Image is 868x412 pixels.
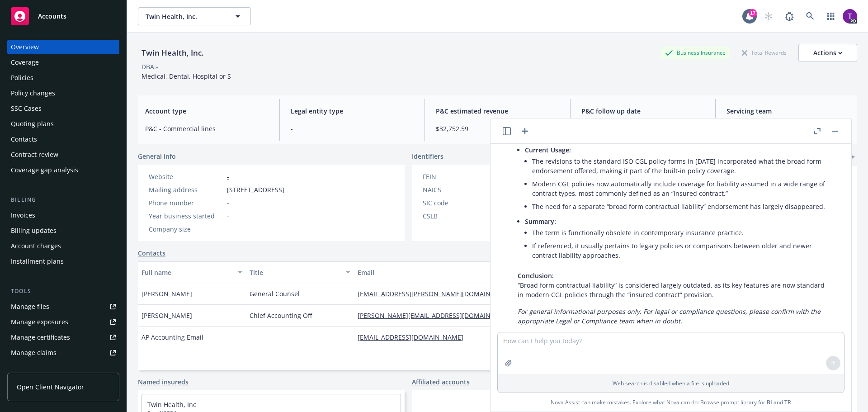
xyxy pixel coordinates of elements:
[250,289,300,298] span: General Counsel
[7,55,119,70] a: Coverage
[7,223,119,238] a: Billing updates
[11,163,78,177] div: Coverage gap analysis
[227,185,284,194] span: [STREET_ADDRESS]
[147,400,196,409] a: Twin Health, Inc
[532,226,831,239] li: The term is functionally obsolete in contemporary insurance practice.
[11,299,49,314] div: Manage files
[7,195,119,204] div: Billing
[227,224,229,234] span: -
[227,211,229,221] span: -
[822,7,840,25] a: Switch app
[358,289,521,298] a: [EMAIL_ADDRESS][PERSON_NAME][DOMAIN_NAME]
[7,86,119,100] a: Policy changes
[11,239,61,253] div: Account charges
[358,311,521,320] a: [PERSON_NAME][EMAIL_ADDRESS][DOMAIN_NAME]
[38,13,66,20] span: Accounts
[246,261,354,283] button: Title
[813,44,842,62] div: Actions
[142,332,203,342] span: AP Accounting Email
[525,146,571,154] span: Current Usage:
[142,268,232,277] div: Full name
[660,47,730,58] div: Business Insurance
[354,261,534,283] button: Email
[11,315,68,329] div: Manage exposures
[11,223,57,238] div: Billing updates
[358,333,471,341] a: [EMAIL_ADDRESS][DOMAIN_NAME]
[436,106,559,116] span: P&C estimated revenue
[146,12,224,21] span: Twin Health, Inc.
[11,208,35,223] div: Invoices
[11,346,57,360] div: Manage claims
[138,152,176,161] span: General info
[7,330,119,345] a: Manage certificates
[843,9,857,24] img: photo
[11,132,37,147] div: Contacts
[291,124,414,133] span: -
[138,248,165,258] a: Contacts
[149,224,223,234] div: Company size
[138,377,189,387] a: Named insureds
[581,106,705,116] span: P&C follow up date
[291,106,414,116] span: Legal entity type
[7,163,119,177] a: Coverage gap analysis
[11,147,58,162] div: Contract review
[532,239,831,262] li: If referenced, it usually pertains to legacy policies or comparisons between older and newer cont...
[412,152,443,161] span: Identifiers
[767,398,772,406] a: BI
[726,106,850,116] span: Servicing team
[7,315,119,329] a: Manage exposures
[532,200,831,213] li: The need for a separate “broad form contractual liability” endorsement has largely disappeared.
[145,124,269,133] span: P&C - Commercial lines
[551,393,791,412] span: Nova Assist can make mistakes. Explore what Nova can do: Browse prompt library for and
[7,361,119,375] a: Manage BORs
[7,254,119,269] a: Installment plans
[138,47,208,59] div: Twin Health, Inc.
[7,147,119,162] a: Contract review
[142,62,158,71] div: DBA: -
[250,268,340,277] div: Title
[423,172,497,181] div: FEIN
[17,382,84,392] span: Open Client Navigator
[7,132,119,147] a: Contacts
[11,86,55,100] div: Policy changes
[532,177,831,200] li: Modern CGL policies now automatically include coverage for liability assumed in a wide range of c...
[358,268,520,277] div: Email
[149,185,223,194] div: Mailing address
[518,271,554,280] span: Conclusion:
[7,40,119,54] a: Overview
[138,261,246,283] button: Full name
[142,311,192,320] span: [PERSON_NAME]
[525,217,556,226] span: Summary:
[518,307,821,325] em: For general informational purposes only. For legal or compliance questions, please confirm with t...
[436,124,559,133] span: $32,752.59
[227,172,229,181] a: -
[250,332,252,342] span: -
[149,172,223,181] div: Website
[7,208,119,223] a: Invoices
[423,198,497,208] div: SIC code
[780,7,798,25] a: Report a Bug
[7,239,119,253] a: Account charges
[801,7,819,25] a: Search
[142,289,192,298] span: [PERSON_NAME]
[518,271,831,299] p: “Broad form contractual liability” is considered largely outdated, as its key features are now st...
[7,71,119,85] a: Policies
[7,287,119,296] div: Tools
[7,299,119,314] a: Manage files
[846,152,857,162] a: add
[737,47,791,58] div: Total Rewards
[7,346,119,360] a: Manage claims
[138,7,251,25] button: Twin Health, Inc.
[11,254,64,269] div: Installment plans
[759,7,778,25] a: Start snowing
[11,330,70,345] div: Manage certificates
[11,55,39,70] div: Coverage
[7,117,119,131] a: Quoting plans
[412,377,470,387] a: Affiliated accounts
[784,398,791,406] a: TR
[11,361,53,375] div: Manage BORs
[227,198,229,208] span: -
[7,4,119,29] a: Accounts
[749,9,757,17] div: 17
